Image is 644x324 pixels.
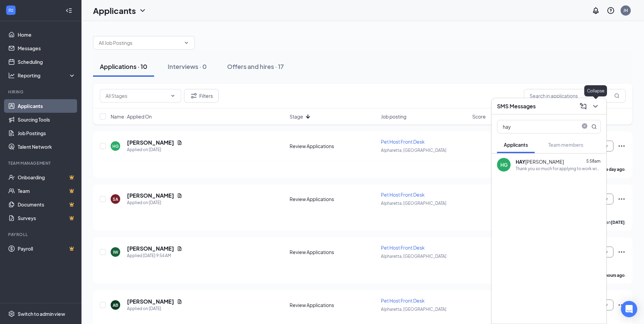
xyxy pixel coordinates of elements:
[381,139,425,145] span: Pet Host Front Desk
[592,6,600,15] svg: Notifications
[591,124,597,129] svg: MagnifyingGlass
[8,89,74,95] div: Hiring
[170,93,176,98] svg: ChevronDown
[472,113,486,120] span: Score
[18,55,76,69] a: Scheduling
[581,123,589,129] span: close-circle
[177,299,182,304] svg: Document
[18,170,76,184] a: OnboardingCrown
[497,103,536,110] h3: SMS Messages
[184,40,189,46] svg: ChevronDown
[112,143,119,149] div: HG
[127,298,174,305] h5: [PERSON_NAME]
[586,159,601,164] span: 5:58am
[504,142,528,148] span: Applicants
[381,201,446,206] span: Alpharetta, [GEOGRAPHIC_DATA]
[290,113,303,120] span: Stage
[8,72,15,79] svg: Analysis
[290,249,377,255] div: Review Applications
[548,142,583,148] span: Team members
[578,101,589,112] button: ComposeMessage
[381,192,425,198] span: Pet Host Front Desk
[93,5,136,16] h1: Applicants
[113,302,118,308] div: AB
[18,99,76,113] a: Applicants
[304,112,312,121] svg: ArrowDown
[18,140,76,154] a: Talent Network
[106,92,167,100] input: All Stages
[516,159,525,165] b: HAY
[177,140,182,145] svg: Document
[99,39,181,47] input: All Job Postings
[66,7,72,14] svg: Collapse
[381,298,425,304] span: Pet Host Front Desk
[111,113,152,120] span: Name · Applied On
[18,113,76,126] a: Sourcing Tools
[579,102,587,110] svg: ComposeMessage
[8,310,15,317] svg: Settings
[18,184,76,198] a: TeamCrown
[18,72,76,79] div: Reporting
[381,307,446,312] span: Alpharetta, [GEOGRAPHIC_DATA]
[18,211,76,225] a: SurveysCrown
[607,6,615,15] svg: QuestionInfo
[139,6,147,15] svg: ChevronDown
[618,248,626,256] svg: Ellipses
[606,167,625,172] b: a day ago
[177,193,182,198] svg: Document
[127,252,182,259] div: Applied [DATE] 9:54 AM
[127,245,174,252] h5: [PERSON_NAME]
[381,148,446,153] span: Alpharetta, [GEOGRAPHIC_DATA]
[290,302,377,308] div: Review Applications
[621,301,637,317] div: Open Intercom Messenger
[516,158,564,165] div: [PERSON_NAME]
[127,139,174,146] h5: [PERSON_NAME]
[18,310,65,317] div: Switch to admin view
[623,7,628,13] div: JH
[127,305,182,312] div: Applied on [DATE]
[8,160,74,166] div: Team Management
[591,102,600,110] svg: ChevronDown
[524,89,626,103] input: Search in applications
[500,161,508,168] div: HG
[8,232,74,237] div: Payroll
[7,7,14,14] svg: WorkstreamLogo
[290,196,377,202] div: Review Applications
[381,245,425,251] span: Pet Host Front Desk
[614,93,620,98] svg: MagnifyingGlass
[611,220,625,225] b: [DATE]
[113,196,118,202] div: SA
[590,101,601,112] button: ChevronDown
[113,249,118,255] div: IW
[581,123,589,130] span: close-circle
[618,142,626,150] svg: Ellipses
[127,199,182,206] div: Applied on [DATE]
[497,120,578,133] input: Search applicant
[227,62,284,71] div: Offers and hires · 17
[100,62,147,71] div: Applications · 10
[381,113,406,120] span: Job posting
[18,242,76,255] a: PayrollCrown
[127,192,174,199] h5: [PERSON_NAME]
[602,273,625,278] b: 3 hours ago
[18,28,76,41] a: Home
[168,62,207,71] div: Interviews · 0
[127,146,182,153] div: Applied on [DATE]
[190,92,198,100] svg: Filter
[618,195,626,203] svg: Ellipses
[290,143,377,149] div: Review Applications
[177,246,182,251] svg: Document
[18,198,76,211] a: DocumentsCrown
[18,126,76,140] a: Job Postings
[516,166,601,172] div: Thank you so much for applying to work with us here at [GEOGRAPHIC_DATA]. We would like to invite...
[381,254,446,259] span: Alpharetta, [GEOGRAPHIC_DATA]
[18,41,76,55] a: Messages
[584,85,607,96] div: Collapse
[618,301,626,309] svg: Ellipses
[184,89,219,103] button: Filter Filters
